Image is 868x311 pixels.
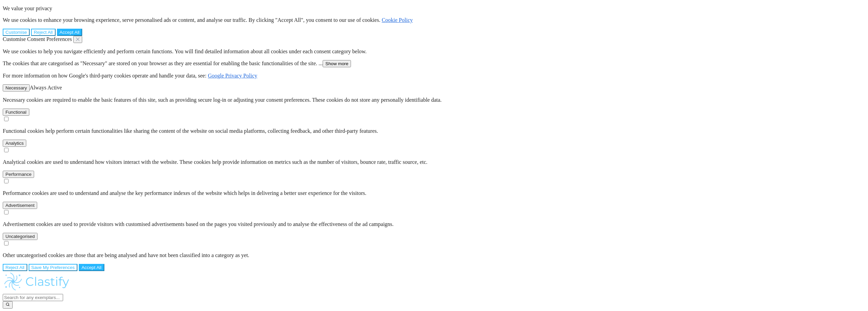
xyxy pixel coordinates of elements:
[323,60,351,67] button: Show more
[3,202,37,209] button: Advertisement
[3,60,865,67] p: The cookies that are categorised as "Necessary" are stored on your browser as they are essential ...
[3,159,865,165] p: Analytical cookies are used to understand how visitors interact with the website. These cookies h...
[4,179,9,183] input: Enable Performance
[208,73,257,79] a: Google Privacy Policy
[382,17,413,23] a: Cookie Policy
[3,128,865,134] p: Functional cookies help perform certain functionalities like sharing the content of the website o...
[3,97,865,103] p: Necessary cookies are required to enable the basic features of this site, such as providing secur...
[3,48,865,55] p: We use cookies to help you navigate efficiently and perform certain functions. You will find deta...
[3,17,865,23] p: We use cookies to enhance your browsing experience, serve personalised ads or content, and analys...
[4,241,9,245] input: Enable Uncategorised
[76,38,79,41] img: Close
[3,36,72,42] span: Customise Consent Preferences
[3,109,29,116] button: Functional
[30,85,62,90] span: Always Active
[79,264,104,271] button: Accept All
[4,210,9,214] input: Enable Advertisement
[4,117,9,121] input: Enable Functional
[3,36,865,271] div: Customise Consent Preferences
[57,29,83,36] button: Accept All
[3,29,30,36] button: Customise
[3,5,865,12] p: We value your privacy
[3,84,30,91] button: Necessary
[4,148,9,152] input: Enable Analytics
[29,264,77,271] button: Save My Preferences
[3,233,38,240] button: Uncategorised
[3,264,27,271] button: Reject All
[3,5,865,36] div: We value your privacy
[3,190,865,196] p: Performance cookies are used to understand and analyse the key performance indexes of the website...
[3,271,71,293] img: Clastify logo
[3,140,26,147] button: Analytics
[3,171,34,178] button: Performance
[3,221,865,227] p: Advertisement cookies are used to provide visitors with customised advertisements based on the pa...
[3,271,865,294] a: Clastify logo
[31,29,56,36] button: Reject All
[73,36,82,43] button: Close
[3,294,63,301] input: Search for any exemplars...
[3,252,865,258] p: Other uncategorised cookies are those that are being analysed and have not been classified into a...
[3,73,865,79] p: For more information on how Google's third-party cookies operate and handle your data, see:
